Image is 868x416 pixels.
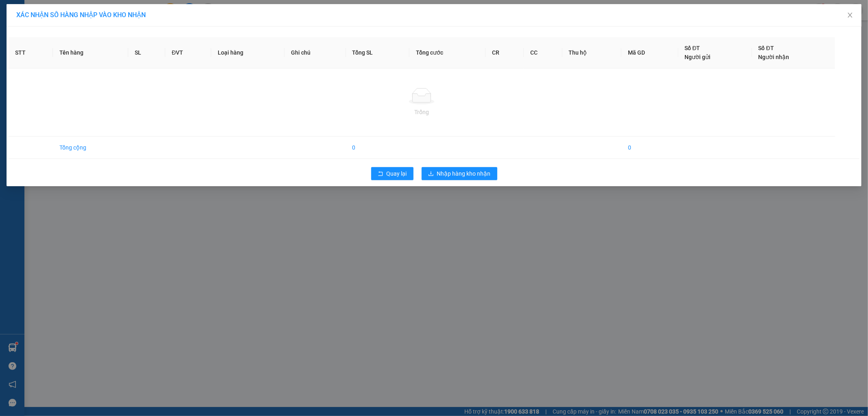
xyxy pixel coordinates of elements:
[839,4,861,27] button: Close
[211,37,284,68] th: Loại hàng
[759,45,774,51] span: Số ĐT
[53,37,128,68] th: Tên hàng
[437,169,491,178] span: Nhập hàng kho nhận
[847,12,853,18] span: close
[346,37,410,68] th: Tổng SL
[562,37,621,68] th: Thu hộ
[422,167,497,180] button: downloadNhập hàng kho nhận
[16,11,146,19] span: XÁC NHẬN SỐ HÀNG NHẬP VÀO KHO NHẬN
[409,37,485,68] th: Tổng cước
[685,45,700,51] span: Số ĐT
[371,167,413,180] button: rollbackQuay lại
[485,37,524,68] th: CR
[165,37,211,68] th: ĐVT
[378,171,383,177] span: rollback
[524,37,562,68] th: CC
[759,54,789,60] span: Người nhận
[9,37,53,68] th: STT
[128,37,165,68] th: SL
[621,136,678,159] td: 0
[387,169,407,178] span: Quay lại
[284,37,346,68] th: Ghi chú
[428,171,434,177] span: download
[621,37,678,68] th: Mã GD
[53,136,128,159] td: Tổng cộng
[346,136,410,159] td: 0
[15,108,829,117] div: Trống
[685,54,711,60] span: Người gửi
